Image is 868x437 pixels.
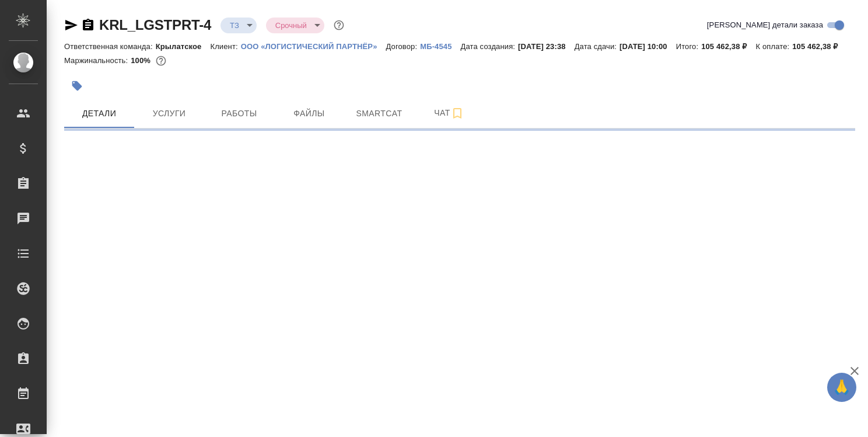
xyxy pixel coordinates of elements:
[827,373,856,402] button: 🙏
[755,42,792,51] p: К оплате:
[64,18,78,32] button: Скопировать ссылку для ЯМессенджера
[64,42,156,51] p: Ответственная команда:
[386,42,421,51] p: Договор:
[351,106,407,121] span: Smartcat
[64,73,90,99] button: Добавить тэг
[421,106,477,120] span: Чат
[832,375,852,400] span: 🙏
[266,18,324,33] div: ТЗ
[331,18,346,33] button: Доп статусы указывают на важность/срочность заказа
[241,42,386,51] p: ООО «ЛОГИСТИЧЕСКИЙ ПАРТНЁР»
[64,56,131,65] p: Маржинальность:
[210,42,240,51] p: Клиент:
[420,41,460,51] a: МБ-4545
[156,42,211,51] p: Крылатское
[792,42,846,51] p: 105 462,38 ₽
[281,106,337,121] span: Файлы
[131,56,153,65] p: 100%
[676,42,701,51] p: Итого:
[241,41,386,51] a: ООО «ЛОГИСТИЧЕСКИЙ ПАРТНЁР»
[71,106,127,121] span: Детали
[153,53,169,68] button: 0.00 RUB;
[226,20,243,30] button: ТЗ
[575,42,619,51] p: Дата сдачи:
[420,42,460,51] p: МБ-4545
[141,106,197,121] span: Услуги
[619,42,676,51] p: [DATE] 10:00
[450,106,464,120] svg: Подписаться
[707,19,823,31] span: [PERSON_NAME] детали заказа
[81,18,95,32] button: Скопировать ссылку
[461,42,518,51] p: Дата создания:
[518,42,575,51] p: [DATE] 23:38
[701,42,755,51] p: 105 462,38 ₽
[211,106,267,121] span: Работы
[99,17,211,33] a: KRL_LGSTPRT-4
[272,20,310,30] button: Срочный
[220,18,257,33] div: ТЗ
